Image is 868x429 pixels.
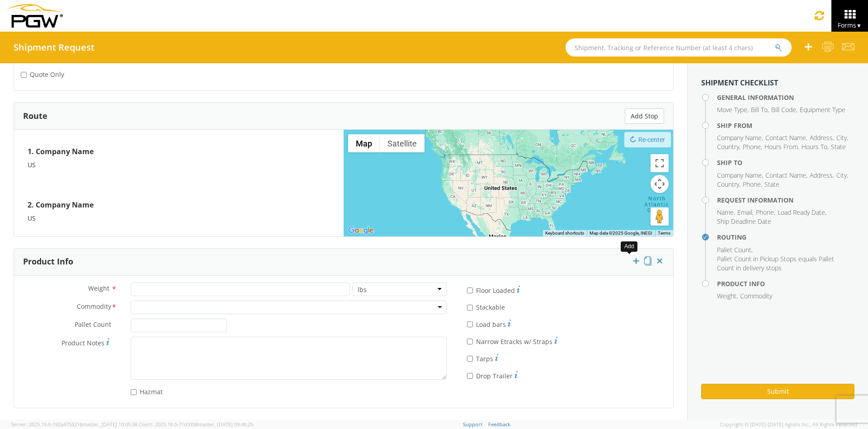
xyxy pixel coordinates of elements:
[765,133,807,142] li: ,
[88,284,109,292] span: Weight
[836,133,847,142] span: City
[737,208,754,217] li: ,
[717,142,739,151] span: Country
[28,214,36,222] span: US
[467,318,511,329] label: Load bars
[717,159,854,166] h4: Ship To
[346,225,376,236] a: Open this area in Google Maps (opens a new window)
[467,305,473,311] input: Stackable
[717,245,753,255] li: ,
[28,197,330,214] h4: 2. Company Name
[488,421,510,428] a: Feedback
[467,284,520,295] label: Floor Loaded
[651,154,669,172] button: Toggle fullscreen view
[743,142,761,151] span: Phone
[810,171,834,180] li: ,
[82,421,137,428] span: master, [DATE] 10:05:38
[737,208,752,217] span: Email
[717,208,734,217] span: Name
[131,389,137,395] input: Hazmat
[467,373,473,379] input: Drop Trailer
[467,353,498,363] label: Tarps
[717,133,763,142] li: ,
[743,180,762,189] li: ,
[467,321,473,327] input: Load bars
[717,197,854,203] h4: Request Information
[800,105,845,114] span: Equipment Type
[771,105,796,114] span: Bill Code
[701,384,854,399] button: Submit
[28,143,330,160] h4: 1. Company Name
[810,133,834,142] li: ,
[717,292,738,301] li: ,
[717,105,747,114] span: Move Type
[621,241,637,252] div: Add
[590,231,652,236] span: Map data ©2025 Google, INEGI
[467,302,507,312] label: Stackable
[139,421,253,428] span: Client: 2025.18.0-71d3358
[658,231,670,236] a: Terms
[771,105,797,114] li: ,
[717,105,749,114] li: ,
[198,421,253,428] span: master, [DATE] 09:46:25
[778,208,825,217] span: Load Ready Date
[717,133,762,142] span: Company Name
[75,320,111,330] span: Pallet Count
[463,421,482,428] a: Support
[624,132,671,147] button: Re-center
[467,339,473,344] input: Narrow Etracks w/ Straps
[740,292,772,300] span: Commodity
[810,171,833,179] span: Address
[7,4,63,28] img: pgw-form-logo-1aaa8060b1cc70fad034.png
[802,142,827,151] span: Hours To
[720,421,857,428] span: Copyright © [DATE]-[DATE] Agistix Inc., All Rights Reserved
[467,335,557,346] label: Narrow Etracks w/ Straps
[21,72,27,78] input: Quote Only
[831,142,846,151] span: State
[765,171,807,180] li: ,
[380,134,425,152] button: Show satellite imagery
[348,134,380,152] button: Show street map
[764,142,798,151] span: Hours From
[836,133,848,142] li: ,
[756,208,775,217] li: ,
[717,171,762,179] span: Company Name
[11,421,137,428] span: Server: 2025.19.0-192a4753216
[764,180,779,189] span: State
[717,180,741,189] li: ,
[756,208,774,217] span: Phone
[717,122,854,129] h4: Ship From
[467,370,518,381] label: Drop Trailer
[23,257,73,266] h3: Product Info
[717,217,771,226] span: Ship Deadline Date
[717,94,854,101] h4: General Information
[717,208,735,217] li: ,
[836,171,847,179] span: City
[717,180,739,189] span: Country
[23,112,47,121] h3: Route
[765,171,806,179] span: Contact Name
[131,386,165,396] label: Hazmat
[836,171,848,180] li: ,
[77,302,111,312] span: Commodity
[467,356,473,362] input: Tarps
[810,133,833,142] span: Address
[61,339,104,347] span: Product Notes
[717,245,751,254] span: Pallet Count
[743,180,761,189] span: Phone
[625,108,664,124] button: Add Stop
[346,225,376,236] img: Google
[566,38,792,57] input: Shipment, Tracking or Reference Number (at least 4 chars)
[751,105,769,114] li: ,
[717,234,854,240] h4: Routing
[717,171,763,180] li: ,
[717,255,834,272] span: Pallet Count in Pickup Stops equals Pallet Count in delivery stops
[856,22,862,29] span: ▼
[751,105,768,114] span: Bill To
[14,42,94,52] h4: Shipment Request
[651,175,669,193] button: Map camera controls
[764,142,799,151] li: ,
[545,230,584,236] button: Keyboard shortcuts
[743,142,762,151] li: ,
[701,78,778,88] strong: Shipment Checklist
